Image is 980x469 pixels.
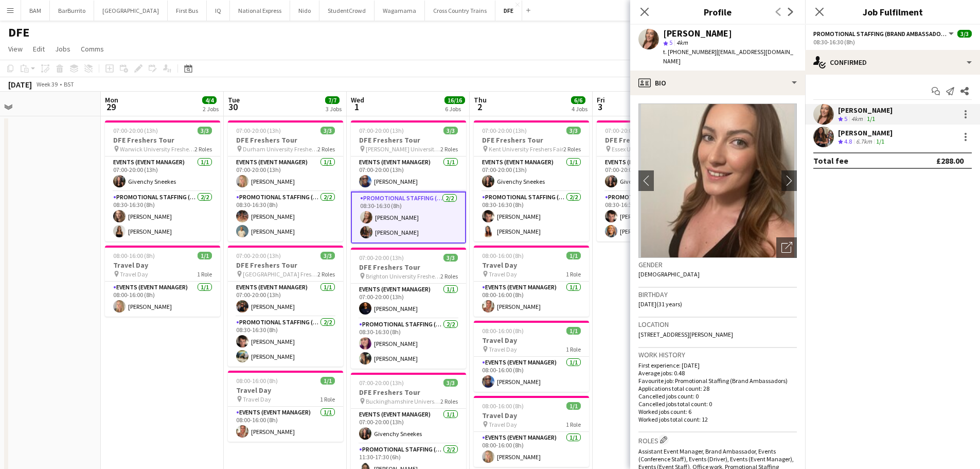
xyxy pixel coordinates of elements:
p: Cancelled jobs count: 0 [638,392,797,400]
span: 30 [226,101,240,113]
span: 3/3 [443,379,458,387]
span: 5 [844,115,847,123]
app-job-card: 08:00-16:00 (8h)1/1Travel Day Travel Day1 RoleEvents (Event Manager)1/108:00-16:00 (8h)[PERSON_NAME] [474,321,589,392]
span: 08:00-16:00 (8h) [113,252,155,259]
app-job-card: 08:00-16:00 (8h)1/1Travel Day Travel Day1 RoleEvents (Event Manager)1/108:00-16:00 (8h)[PERSON_NAME] [228,371,343,442]
span: Thu [474,95,487,105]
span: 3/3 [957,30,972,38]
span: Durham University Freshers Fair [243,145,317,153]
app-card-role: Events (Event Manager)1/107:00-20:00 (13h)Givenchy Sneekes [597,157,712,192]
p: Average jobs: 0.48 [638,369,797,377]
h3: Location [638,320,797,329]
app-card-role: Events (Event Manager)1/107:00-20:00 (13h)Givenchy Sneekes [474,157,589,192]
div: 4 Jobs [572,105,587,113]
span: 3 [595,101,605,113]
app-job-card: 08:00-16:00 (8h)1/1Travel Day Travel Day1 RoleEvents (Event Manager)1/108:00-16:00 (8h)[PERSON_NAME] [474,396,589,467]
span: 3/3 [320,127,335,134]
span: 3/3 [198,127,212,134]
app-card-role: Promotional Staffing (Brand Ambassadors)2/208:30-16:30 (8h)[PERSON_NAME][PERSON_NAME] [228,192,343,241]
h3: Travel Day [474,260,589,270]
span: 1 [349,101,364,113]
div: BST [64,80,74,88]
app-card-role: Promotional Staffing (Brand Ambassadors)2/208:30-16:30 (8h)[PERSON_NAME][PERSON_NAME] [228,317,343,367]
div: 2 Jobs [203,105,219,113]
h3: Job Fulfilment [805,5,980,19]
span: 6/6 [571,96,585,104]
div: 6.7km [854,137,874,146]
span: Buckinghamshire University Freshers Fair [366,397,440,405]
span: Tue [228,95,240,105]
img: Crew avatar or photo [638,103,797,258]
a: Edit [29,42,49,56]
span: Travel Day [489,270,517,278]
app-job-card: 07:00-20:00 (13h)3/3DFE Freshers Tour Durham University Freshers Fair2 RolesEvents (Event Manager... [228,120,343,241]
div: 08:30-16:30 (8h) [813,38,972,46]
app-card-role: Events (Event Manager)1/108:00-16:00 (8h)[PERSON_NAME] [105,282,220,317]
span: [PERSON_NAME] University Freshers Fair [366,145,440,153]
app-card-role: Events (Event Manager)1/107:00-20:00 (13h)[PERSON_NAME] [228,282,343,317]
h1: DFE [8,25,29,40]
span: Mon [105,95,118,105]
span: Brighton University Freshers Fair [366,272,440,280]
app-job-card: 08:00-16:00 (8h)1/1Travel Day Travel Day1 RoleEvents (Event Manager)1/108:00-16:00 (8h)[PERSON_NAME] [105,246,220,317]
p: First experience: [DATE] [638,361,797,369]
span: 07:00-20:00 (13h) [236,252,281,259]
app-card-role: Promotional Staffing (Brand Ambassadors)2/208:30-16:30 (8h)[PERSON_NAME][PERSON_NAME] [474,192,589,241]
app-card-role: Promotional Staffing (Brand Ambassadors)2/208:30-16:30 (8h)[PERSON_NAME][PERSON_NAME] [597,192,712,241]
span: 1 Role [320,395,335,403]
app-job-card: 07:00-20:00 (13h)3/3DFE Freshers Tour Brighton University Freshers Fair2 RolesEvents (Event Manag... [351,248,466,369]
span: 3/3 [443,254,458,262]
button: First Bus [168,1,207,21]
button: Promotional Staffing (Brand Ambassadors) [813,30,955,38]
app-card-role: Events (Event Manager)1/107:00-20:00 (13h)Givenchy Sneekes [351,409,466,444]
span: 29 [103,101,118,113]
span: 4.8 [844,137,852,145]
div: 6 Jobs [445,105,465,113]
h3: DFE Freshers Tour [351,263,466,272]
span: 3/3 [443,127,458,134]
span: 07:00-20:00 (13h) [359,127,404,134]
span: 08:00-16:00 (8h) [482,327,524,335]
button: [GEOGRAPHIC_DATA] [94,1,168,21]
h3: Travel Day [474,336,589,345]
span: 2 Roles [194,145,212,153]
a: Comms [77,42,108,56]
span: 07:00-20:00 (13h) [359,379,404,387]
h3: Travel Day [105,260,220,270]
p: Favourite job: Promotional Staffing (Brand Ambassadors) [638,377,797,385]
app-card-role: Promotional Staffing (Brand Ambassadors)2/208:30-16:30 (8h)[PERSON_NAME][PERSON_NAME] [351,192,466,244]
span: Travel Day [120,270,148,278]
h3: DFE Freshers Tour [351,388,466,397]
button: BarBurrito [50,1,94,21]
h3: Travel Day [474,411,589,420]
span: 2 Roles [317,145,335,153]
h3: Roles [638,435,797,445]
span: 1/1 [566,402,581,410]
span: [DEMOGRAPHIC_DATA] [638,270,700,278]
h3: DFE Freshers Tour [474,135,589,145]
span: Travel Day [489,345,517,353]
div: Confirmed [805,50,980,75]
div: [PERSON_NAME] [838,106,893,115]
h3: DFE Freshers Tour [105,135,220,145]
h3: Birthday [638,290,797,299]
app-job-card: 07:00-20:00 (13h)3/3DFE Freshers Tour Kent University Freshers Fair2 RolesEvents (Event Manager)1... [474,120,589,241]
span: 07:00-20:00 (13h) [113,127,158,134]
app-card-role: Events (Event Manager)1/108:00-16:00 (8h)[PERSON_NAME] [474,282,589,317]
h3: Travel Day [228,386,343,395]
app-job-card: 07:00-20:00 (13h)3/3DFE Freshers Tour [GEOGRAPHIC_DATA] Freshers Fair2 RolesEvents (Event Manager... [228,246,343,367]
span: Travel Day [243,395,271,403]
app-job-card: 07:00-20:00 (13h)3/3DFE Freshers Tour [PERSON_NAME] University Freshers Fair2 RolesEvents (Event ... [351,120,466,244]
h3: Profile [630,5,805,19]
app-card-role: Events (Event Manager)1/108:00-16:00 (8h)[PERSON_NAME] [474,357,589,392]
span: 1/1 [320,377,335,385]
span: 4/4 [202,96,217,104]
span: 07:00-20:00 (13h) [482,127,527,134]
span: 07:00-20:00 (13h) [236,127,281,134]
span: 07:00-20:00 (13h) [605,127,650,134]
span: 1/1 [198,252,212,259]
div: Open photos pop-in [776,237,797,258]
